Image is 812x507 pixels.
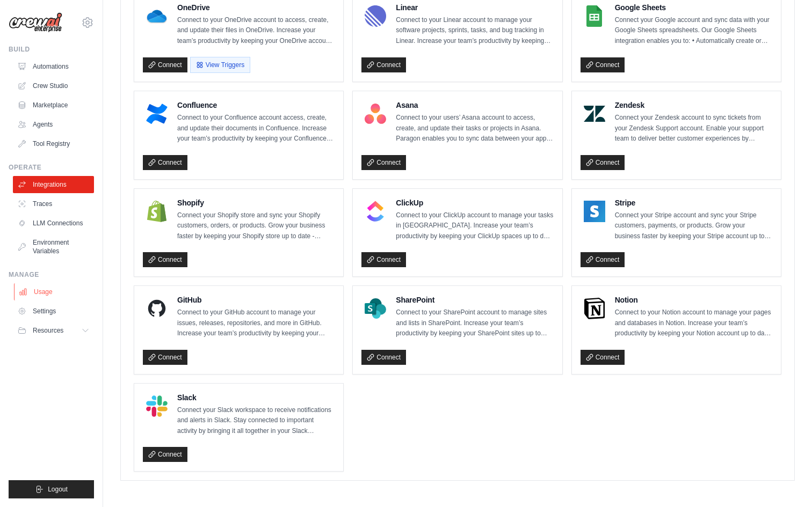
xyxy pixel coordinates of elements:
[9,12,62,33] img: Logo
[396,100,553,111] h4: Asana
[365,201,386,222] img: ClickUp Logo
[143,57,187,72] a: Connect
[365,298,386,319] img: SharePoint Logo
[396,15,553,47] p: Connect to your Linear account to manage your software projects, sprints, tasks, and bug tracking...
[33,326,63,335] span: Resources
[584,103,605,124] img: Zendesk Logo
[9,45,94,54] div: Build
[146,201,168,222] img: Shopify Logo
[9,270,94,279] div: Manage
[177,210,335,242] p: Connect your Shopify store and sync your Shopify customers, orders, or products. Grow your busine...
[396,113,553,144] p: Connect to your users’ Asana account to access, create, and update their tasks or projects in Asa...
[581,252,625,267] a: Connect
[48,485,68,494] span: Logout
[13,322,94,339] button: Resources
[177,392,335,403] h4: Slack
[361,252,406,267] a: Connect
[177,15,335,47] p: Connect to your OneDrive account to access, create, and update their files in OneDrive. Increase ...
[615,197,772,208] h4: Stripe
[396,197,553,208] h4: ClickUp
[365,5,386,27] img: Linear Logo
[14,283,95,300] a: Usage
[13,77,94,94] a: Crew Studio
[615,113,772,144] p: Connect your Zendesk account to sync tickets from your Zendesk Support account. Enable your suppo...
[396,307,553,339] p: Connect to your SharePoint account to manage sites and lists in SharePoint. Increase your team’s ...
[143,155,187,170] a: Connect
[13,234,94,260] a: Environment Variables
[361,155,406,170] a: Connect
[177,307,335,339] p: Connect to your GitHub account to manage your issues, releases, repositories, and more in GitHub....
[177,405,335,437] p: Connect your Slack workspace to receive notifications and alerts in Slack. Stay connected to impo...
[13,116,94,133] a: Agents
[361,57,406,72] a: Connect
[177,295,335,305] h4: GitHub
[396,2,553,13] h4: Linear
[13,97,94,114] a: Marketplace
[615,210,772,242] p: Connect your Stripe account and sync your Stripe customers, payments, or products. Grow your busi...
[9,163,94,172] div: Operate
[13,58,94,75] a: Automations
[13,195,94,212] a: Traces
[615,307,772,339] p: Connect to your Notion account to manage your pages and databases in Notion. Increase your team’s...
[177,197,335,208] h4: Shopify
[13,135,94,152] a: Tool Registry
[143,350,187,365] a: Connect
[13,303,94,320] a: Settings
[143,447,187,462] a: Connect
[190,57,250,73] button: View Triggers
[615,295,772,305] h4: Notion
[143,252,187,267] a: Connect
[177,113,335,144] p: Connect to your Confluence account access, create, and update their documents in Confluence. Incr...
[9,480,94,498] button: Logout
[146,395,168,417] img: Slack Logo
[146,103,168,124] img: Confluence Logo
[365,103,386,124] img: Asana Logo
[584,298,605,319] img: Notion Logo
[13,215,94,232] a: LLM Connections
[177,2,335,13] h4: OneDrive
[584,201,605,222] img: Stripe Logo
[146,298,168,319] img: GitHub Logo
[584,5,605,27] img: Google Sheets Logo
[581,350,625,365] a: Connect
[581,155,625,170] a: Connect
[177,100,335,111] h4: Confluence
[396,295,553,305] h4: SharePoint
[396,210,553,242] p: Connect to your ClickUp account to manage your tasks in [GEOGRAPHIC_DATA]. Increase your team’s p...
[13,176,94,193] a: Integrations
[615,2,772,13] h4: Google Sheets
[615,15,772,47] p: Connect your Google account and sync data with your Google Sheets spreadsheets. Our Google Sheets...
[361,350,406,365] a: Connect
[581,57,625,72] a: Connect
[146,5,168,27] img: OneDrive Logo
[615,100,772,111] h4: Zendesk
